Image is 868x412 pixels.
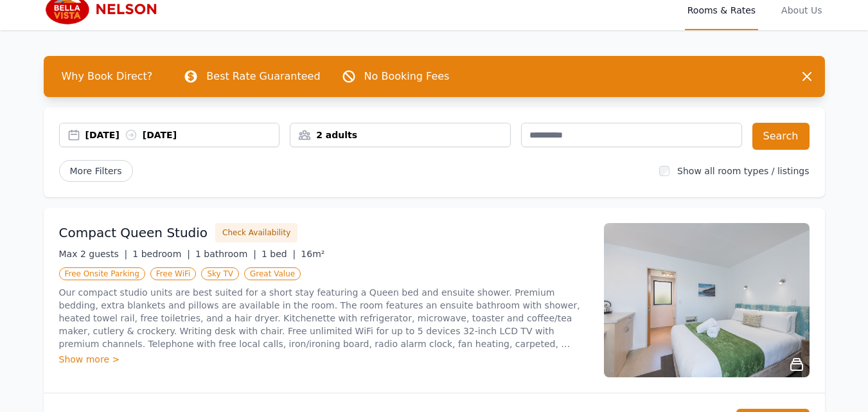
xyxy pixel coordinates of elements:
[215,223,297,242] button: Check Availability
[201,267,239,280] span: Sky TV
[206,69,320,84] p: Best Rate Guaranteed
[301,249,324,259] span: 16m²
[59,267,145,280] span: Free Onsite Parking
[244,267,301,280] span: Great Value
[195,249,256,259] span: 1 bathroom |
[364,69,450,84] p: No Booking Fees
[677,166,809,176] label: Show all room types / listings
[290,129,510,141] div: 2 adults
[261,249,296,259] span: 1 bed |
[150,267,197,280] span: Free WiFi
[59,160,133,182] span: More Filters
[59,286,589,350] p: Our compact studio units are best suited for a short stay featuring a Queen bed and ensuite showe...
[85,129,279,141] div: [DATE] [DATE]
[132,249,190,259] span: 1 bedroom |
[59,224,208,242] h3: Compact Queen Studio
[51,64,163,89] span: Why Book Direct?
[59,353,589,366] div: Show more >
[59,249,128,259] span: Max 2 guests |
[752,123,810,150] button: Search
